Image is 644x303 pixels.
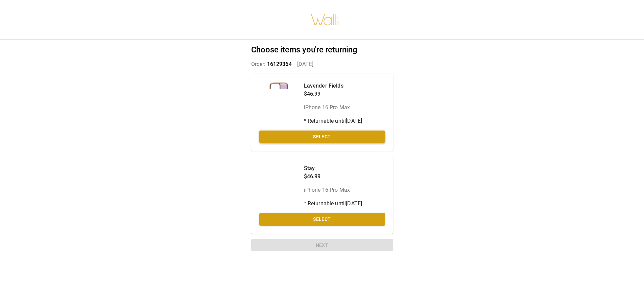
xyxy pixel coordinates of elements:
p: Lavender Fields [304,82,362,90]
p: $46.99 [304,172,362,181]
p: iPhone 16 Pro Max [304,103,362,112]
p: * Returnable until [DATE] [304,117,362,125]
p: Stay [304,164,362,172]
img: walli-inc.myshopify.com [310,5,339,34]
p: * Returnable until [DATE] [304,200,362,208]
p: Order: [DATE] [251,60,393,68]
h2: Choose items you're returning [251,45,393,55]
button: Select [259,131,385,143]
span: 16129364 [267,61,292,67]
p: iPhone 16 Pro Max [304,186,362,194]
button: Select [259,213,385,226]
p: $46.99 [304,90,362,98]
